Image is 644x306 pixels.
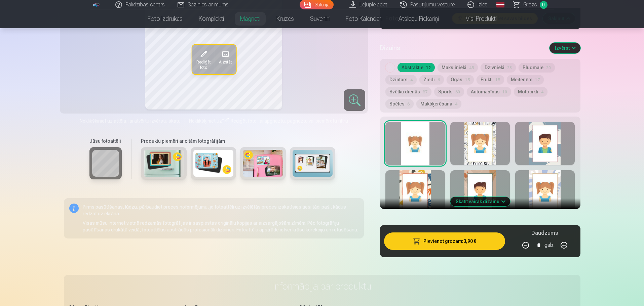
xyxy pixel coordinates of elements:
[196,59,211,70] span: Rediģēt foto
[469,65,474,70] span: 45
[544,237,555,253] div: gab.
[192,45,215,74] button: Rediģēt foto
[83,220,359,233] p: Visas mūsu internet vietnē redzamās fotogrāfijas ir saspiestas oriģinālu kopijas ar aizsargājošām...
[426,65,431,70] span: 12
[385,87,431,96] button: Svētku dienās37
[495,78,500,82] span: 15
[419,75,444,84] button: Ziedi6
[219,59,232,65] span: Aizstāt
[467,87,511,96] button: Automašīnas10
[541,90,543,94] span: 4
[384,232,505,250] button: Pievienot grozam:3,90 €
[69,280,575,292] h3: Informācija par produktu
[540,1,547,9] span: 0
[80,118,181,124] span: Noklikšķiniet uz attēla, lai atvērtu izvērstu skatu
[257,118,259,124] span: "
[514,87,547,96] button: Motocikli4
[535,78,540,82] span: 17
[438,63,478,72] button: Mākslinieki45
[259,118,348,124] span: lai apgrieztu, pagrieztu vai piemērotu filtru
[215,45,236,74] button: Aizstāt
[416,99,461,108] button: Makšķerēšana4
[455,102,457,106] span: 4
[523,1,537,9] span: Grozs
[455,90,460,94] span: 60
[83,204,359,217] p: Pirms pasūtīšanas, lūdzu, pārbaudiet preces noformējumu, jo fotoattēli uz izvēlētās preces izskat...
[231,118,257,124] span: Rediģēt foto
[550,43,580,53] button: Izvērst
[189,118,222,124] span: Noklikšķiniet uz
[138,138,338,144] h6: Produktu piemēri ar citām fotogrāfijām
[507,65,512,70] span: 28
[385,99,414,108] button: Spēles6
[531,229,558,237] h5: Daudzums
[268,9,302,28] a: Krūzes
[380,43,544,53] h5: Dizains
[438,78,440,82] span: 6
[477,75,504,84] button: Frukti15
[447,9,505,28] a: Visi produkti
[465,78,470,82] span: 15
[434,87,464,96] button: Sports60
[390,9,447,28] a: Atslēgu piekariņi
[191,9,232,28] a: Komplekti
[507,75,544,84] button: Meitenēm17
[502,90,507,94] span: 10
[222,118,224,124] span: "
[140,9,191,28] a: Foto izdrukas
[302,9,338,28] a: Suvenīri
[546,65,551,70] span: 20
[232,9,268,28] a: Magnēti
[447,75,474,84] button: Ogas15
[338,9,390,28] a: Foto kalendāri
[407,102,410,106] span: 6
[410,78,413,82] span: 4
[397,63,435,72] button: Abstraktie12
[93,3,100,7] img: /fa1
[450,197,510,206] button: Skatīt vairāk dizainu
[519,63,555,72] button: Pludmale20
[481,63,516,72] button: Dzīvnieki28
[423,90,427,94] span: 37
[89,138,122,144] h6: Jūsu fotoattēli
[385,75,417,84] button: Dzintars4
